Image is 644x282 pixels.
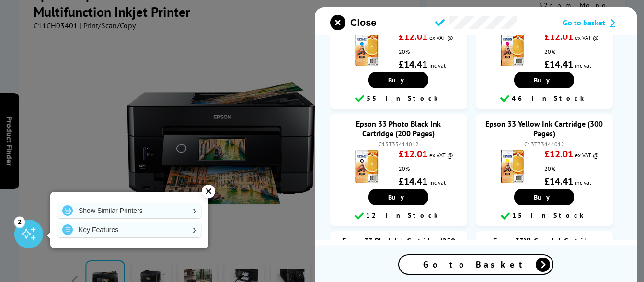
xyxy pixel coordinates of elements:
[429,62,446,69] span: inc vat
[388,76,409,84] span: Buy
[399,148,427,160] strong: £12.01
[342,236,455,255] a: Epson 33 Black Ink Cartridge (250 Pages)
[563,18,621,27] a: Go to basket
[481,93,608,105] div: 46 In Stock
[485,141,603,148] div: C13T33444012
[57,222,201,237] a: Key Features
[534,76,554,84] span: Buy
[575,62,591,69] span: inc vat
[495,33,529,66] img: Epson 33 Magenta Ink Cartridge (300 Pages)
[485,119,603,138] a: Epson 33 Yellow Ink Cartridge (300 Pages)
[399,34,453,55] span: ex VAT @ 20%
[575,179,591,186] span: inc vat
[493,236,595,255] a: Epson 33XL Cyan Ink Cartridge (650 Pages)
[429,179,446,186] span: inc vat
[350,33,383,66] img: Epson 33 Cyan Ink Cartridge (300 Pages)
[14,216,25,227] div: 2
[544,34,599,55] span: ex VAT @ 20%
[57,203,201,218] a: Show Similar Printers
[330,15,376,30] button: close modal
[495,150,529,183] img: Epson 33 Yellow Ink Cartridge (300 Pages)
[544,148,573,160] strong: £12.01
[340,141,458,148] div: C13T33414012
[563,18,605,27] span: Go to basket
[335,210,462,222] div: 12 In Stock
[350,17,376,28] span: Close
[544,58,573,70] strong: £14.41
[350,150,383,183] img: Epson 33 Photo Black Ink Cartridge (200 Pages)
[202,185,215,198] div: ✕
[399,175,427,188] strong: £14.41
[388,193,409,201] span: Buy
[398,254,553,275] a: Go to Basket
[423,259,529,270] span: Go to Basket
[544,30,573,43] strong: £12.01
[399,58,427,70] strong: £14.41
[544,175,573,188] strong: £14.41
[399,30,427,43] strong: £12.01
[481,210,608,222] div: 15 In Stock
[534,193,554,201] span: Buy
[356,119,441,138] a: Epson 33 Photo Black Ink Cartridge (200 Pages)
[335,93,462,105] div: 55 In Stock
